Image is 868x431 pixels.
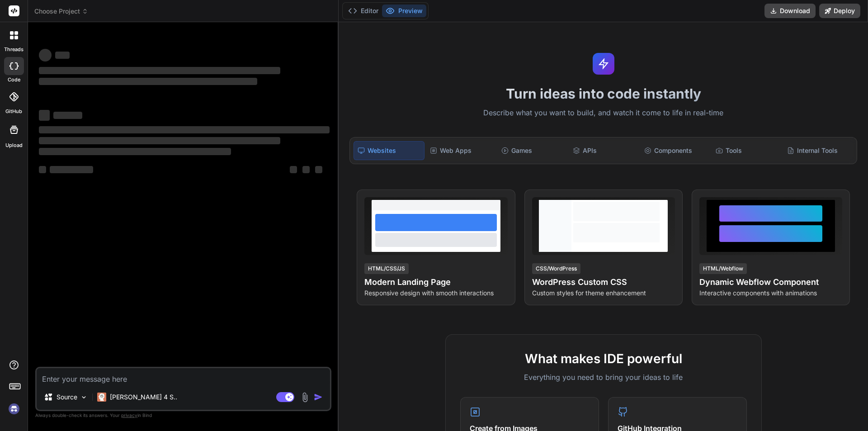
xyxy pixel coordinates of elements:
h2: What makes IDE powerful [460,349,747,368]
span: Choose Project [34,7,88,16]
div: HTML/Webflow [699,263,747,274]
h4: Dynamic Webflow Component [699,276,842,289]
p: Always double-check its answers. Your in Bind [35,411,331,420]
div: Tools [712,141,782,160]
img: Claude 4 Sonnet [97,393,106,402]
h1: Turn ideas into code instantly [344,85,863,102]
div: Games [498,141,567,160]
div: HTML/CSS/JS [364,263,409,274]
img: Pick Models [80,393,88,401]
span: ‌ [53,112,82,119]
p: Describe what you want to build, and watch it come to life in real-time [344,107,863,119]
span: ‌ [39,126,330,133]
span: ‌ [50,166,93,173]
span: ‌ [302,166,310,173]
label: GitHub [5,108,22,115]
span: ‌ [39,148,231,155]
span: ‌ [39,166,46,173]
span: ‌ [39,49,52,62]
p: [PERSON_NAME] 4 S.. [110,393,177,402]
span: ‌ [290,166,297,173]
p: Source [57,393,77,402]
label: threads [4,46,24,53]
span: ‌ [315,166,322,173]
span: privacy [121,412,137,418]
span: ‌ [55,52,70,59]
img: attachment [300,392,310,403]
span: View Prompt [632,197,671,206]
span: ‌ [39,110,50,121]
span: ‌ [39,67,280,74]
p: Responsive design with smooth interactions [364,289,507,298]
div: Websites [354,141,424,160]
span: View Prompt [800,197,839,206]
p: Interactive components with animations [699,289,842,298]
span: ‌ [39,137,280,144]
div: Components [641,141,710,160]
span: View Prompt [465,197,504,206]
p: Everything you need to bring your ideas to life [460,372,747,383]
div: Web Apps [426,141,496,160]
button: Download [764,4,816,18]
p: Custom styles for theme enhancement [532,289,675,298]
span: ‌ [39,78,257,85]
img: signin [6,401,22,417]
h4: WordPress Custom CSS [532,276,675,289]
div: Internal Tools [783,141,853,160]
button: Preview [382,5,426,17]
label: code [8,76,20,84]
h4: Modern Landing Page [364,276,507,289]
img: icon [314,393,323,402]
button: Deploy [819,4,860,18]
button: Editor [344,5,382,17]
label: Upload [5,142,23,149]
div: APIs [569,141,639,160]
div: CSS/WordPress [532,263,580,274]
